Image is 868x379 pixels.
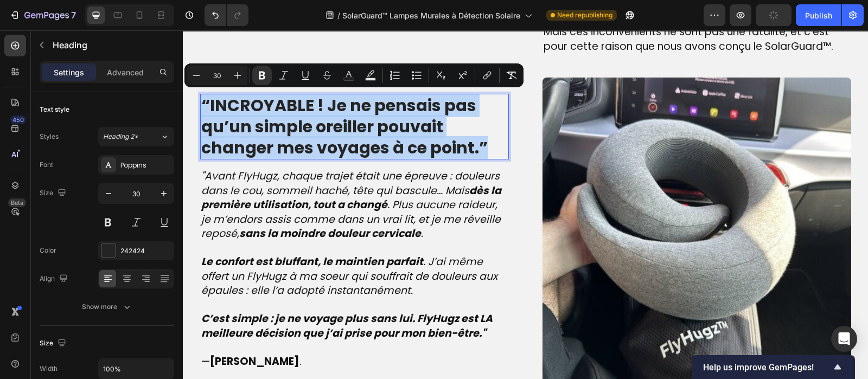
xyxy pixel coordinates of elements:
strong: sans la moindre douleur cervicale [56,196,238,210]
div: Editor contextual toolbar [184,63,524,87]
strong: dès la première utilisation, tout a changé [18,153,318,182]
span: Heading 2* [103,132,138,142]
div: Styles [40,132,59,142]
i: . J’ai même offert un FlyHugz à ma soeur qui souffrait de douleurs aux épaules : elle l’a adopté ... [18,224,315,267]
input: Auto [99,359,174,378]
i: "Avant FlyHugz, chaque trajet était une épreuve : douleurs dans le cou, sommeil haché, tête qui b... [18,138,318,210]
div: Font [40,160,53,170]
button: Publish [796,4,841,26]
button: 7 [4,4,81,26]
span: Help us improve GemPages! [703,362,831,372]
span: Need republishing [557,10,612,20]
img: gempages_540190890933617569-d56358f7-03bf-4d37-8669-3dd429866486.jpg [360,47,668,356]
div: Width [40,364,58,374]
div: Open Intercom Messenger [831,326,857,352]
div: Color [40,246,56,255]
div: Size [40,186,68,201]
div: Rich Text Editor. Editing area: main [17,138,326,339]
span: / [337,10,340,21]
strong: C’est simple : je ne voyage plus sans lui. FlyHugz est LA meilleure décision que j’ai prise pour ... [18,281,310,310]
div: Show more [82,301,132,312]
div: Poppins [120,160,171,170]
strong: [PERSON_NAME] [27,324,117,338]
p: Heading [53,38,170,52]
div: Publish [805,10,832,21]
span: — . [18,324,119,338]
div: Beta [8,198,26,207]
p: Settings [54,67,84,78]
strong: “INCROYABLE ! Je ne pensais pas qu’un simple oreiller pouvait changer mes voyages à ce point.” [18,63,305,129]
button: Heading 2* [98,127,174,146]
button: Show more [40,297,174,317]
div: Text style [40,105,69,114]
span: SolarGuard™ Lampes Murales à Détection Solaire [342,10,520,21]
div: 450 [10,115,26,124]
div: Size [40,336,68,351]
div: Undo/Redo [205,4,248,26]
div: Align [40,272,70,286]
h2: Rich Text Editor. Editing area: main [17,63,326,129]
strong: Le confort est bluffant, le maintien parfait [18,224,240,239]
div: 242424 [120,246,171,256]
iframe: Design area [183,30,868,379]
button: Show survey - Help us improve GemPages! [703,361,844,374]
p: Advanced [107,67,144,78]
p: 7 [71,9,76,22]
